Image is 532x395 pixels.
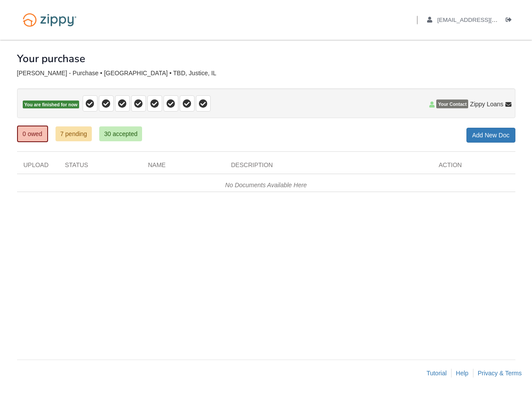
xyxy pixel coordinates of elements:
[478,370,522,377] a: Privacy & Terms
[456,370,469,377] a: Help
[17,70,515,77] div: [PERSON_NAME] - Purchase • [GEOGRAPHIC_DATA] • TBD, Justice, IL
[432,161,515,174] div: Action
[427,370,447,377] a: Tutorial
[142,161,225,174] div: Name
[470,100,503,108] span: Zippy Loans
[23,101,80,109] span: You are finished for now
[99,126,142,141] a: 30 accepted
[466,128,515,143] a: Add New Doc
[59,161,142,174] div: Status
[56,126,92,141] a: 7 pending
[17,126,48,142] a: 0 owed
[17,9,82,31] img: Logo
[506,17,515,25] a: Log out
[225,161,432,174] div: Description
[225,182,307,189] em: No Documents Available Here
[436,100,468,108] span: Your Contact
[17,53,515,64] h1: Your purchase
[17,161,59,174] div: Upload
